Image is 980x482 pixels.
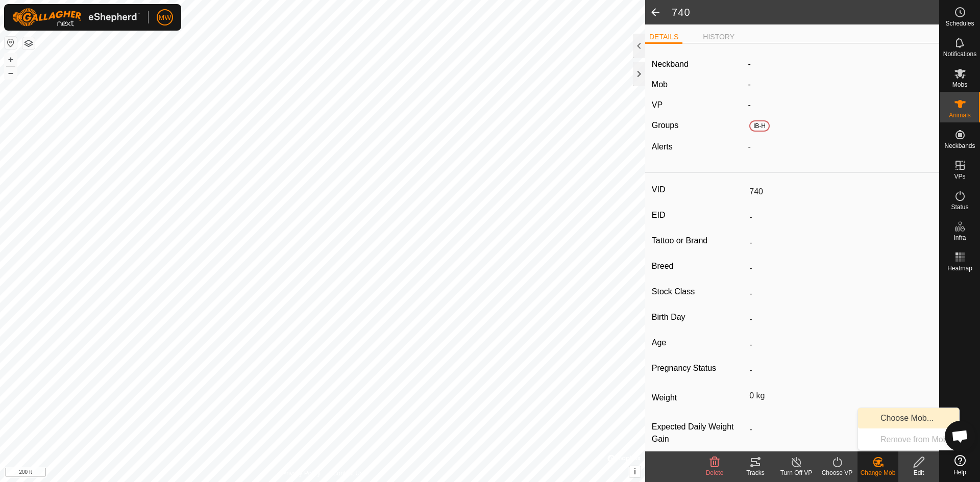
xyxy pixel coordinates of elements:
[945,20,974,27] span: Schedules
[858,408,959,428] li: Choose Mob...
[953,235,966,241] span: Infra
[5,37,17,49] button: Reset Map
[748,80,751,89] span: -
[652,234,745,247] label: Tattoo or Brand
[945,421,975,451] div: Open chat
[944,143,975,149] span: Neckbands
[5,54,17,66] button: +
[652,100,663,109] label: VP
[652,209,745,222] label: EID
[952,82,967,88] span: Mobs
[748,58,751,70] label: -
[880,412,934,424] span: Choose Mob...
[949,112,971,118] span: Animals
[645,32,682,44] li: DETAILS
[629,466,641,477] button: i
[333,469,363,478] a: Contact Us
[699,32,739,42] li: HISTORY
[749,120,770,132] span: IB-H
[898,468,939,477] div: Edit
[282,469,321,478] a: Privacy Policy
[943,51,976,57] span: Notifications
[744,141,937,153] div: -
[652,421,745,445] label: Expected Daily Weight Gain
[652,260,745,273] label: Breed
[652,58,689,70] label: Neckband
[776,468,817,477] div: Turn Off VP
[953,469,966,475] span: Help
[652,285,745,298] label: Stock Class
[652,183,745,196] label: VID
[652,362,745,375] label: Pregnancy Status
[672,6,939,18] h2: 740
[652,311,745,324] label: Birth Day
[159,12,171,23] span: MW
[652,142,673,151] label: Alerts
[940,451,980,479] a: Help
[735,468,776,477] div: Tracks
[817,468,857,477] div: Choose VP
[652,387,745,409] label: Weight
[652,80,668,89] label: Mob
[12,8,140,27] img: Gallagher Logo
[954,173,965,180] span: VPs
[748,100,751,109] app-display-virtual-paddock-transition: -
[22,37,35,49] button: Map Layers
[5,67,17,79] button: –
[652,121,678,130] label: Groups
[652,336,745,349] label: Age
[947,265,972,271] span: Heatmap
[951,204,968,210] span: Status
[634,467,636,476] span: i
[857,468,898,477] div: Change Mob
[706,469,724,476] span: Delete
